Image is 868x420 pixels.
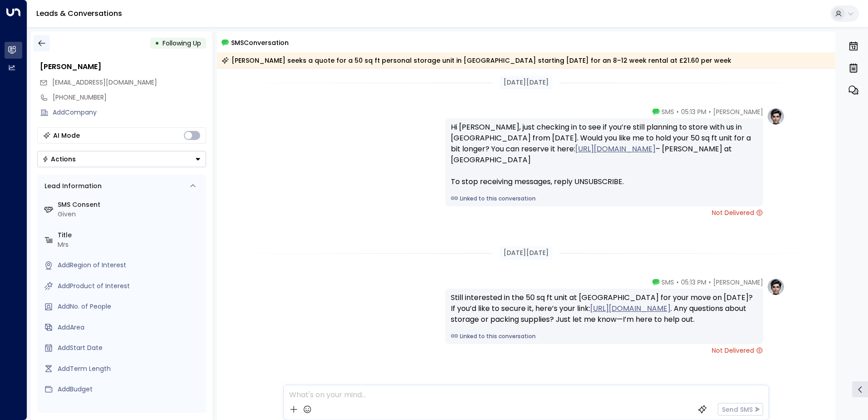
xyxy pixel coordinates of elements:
label: Title [58,230,202,240]
label: SMS Consent [58,200,202,210]
span: [PERSON_NAME] [713,107,763,116]
span: [EMAIL_ADDRESS][DOMAIN_NAME] [52,78,157,87]
div: Lead Information [41,181,102,191]
a: [URL][DOMAIN_NAME] [575,144,656,155]
span: • [709,107,711,116]
span: SMS [661,107,674,116]
div: AddBudget [58,385,202,394]
div: [PERSON_NAME] seeks a quote for a 50 sq ft personal storage unit in [GEOGRAPHIC_DATA] starting [D... [222,56,731,65]
a: Linked to this conversation [451,195,758,203]
span: SMS Conversation [231,37,289,48]
span: • [676,278,679,287]
span: Not Delivered [712,346,763,355]
span: Following Up [163,39,201,48]
div: AddNo. of People [58,302,202,311]
div: Still interested in the 50 sq ft unit at [GEOGRAPHIC_DATA] for your move on [DATE]? If you’d like... [451,292,758,325]
span: 05:13 PM [681,107,706,116]
div: Mrs [58,240,202,250]
div: AddStart Date [58,343,202,353]
img: profile-logo.png [767,107,785,125]
span: • [709,278,711,287]
div: AddArea [58,323,202,332]
a: [URL][DOMAIN_NAME] [590,303,671,314]
div: Given [58,210,202,219]
span: Not Delivered [712,208,763,217]
span: • [676,107,679,116]
div: Actions [42,155,76,163]
div: • [155,35,159,51]
img: profile-logo.png [767,278,785,296]
div: AddRegion of Interest [58,260,202,270]
div: Hi [PERSON_NAME], just checking in to see if you’re still planning to store with us in [GEOGRAPHI... [451,122,758,187]
div: AddCompany [53,108,206,117]
div: [DATE][DATE] [500,246,552,260]
button: Actions [37,151,206,167]
span: 05:13 PM [681,278,706,287]
span: rachaelbatchelor@icloud.com [52,78,157,87]
label: Source [58,405,202,415]
span: [PERSON_NAME] [713,278,763,287]
div: AddTerm Length [58,364,202,374]
a: Leads & Conversations [36,8,122,19]
div: [DATE][DATE] [500,76,552,89]
div: Button group with a nested menu [37,151,206,167]
span: SMS [661,278,674,287]
div: AddProduct of Interest [58,281,202,291]
div: [PERSON_NAME] [40,61,206,72]
div: [PHONE_NUMBER] [53,93,206,102]
div: AI Mode [53,131,80,140]
a: Linked to this conversation [451,332,758,340]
